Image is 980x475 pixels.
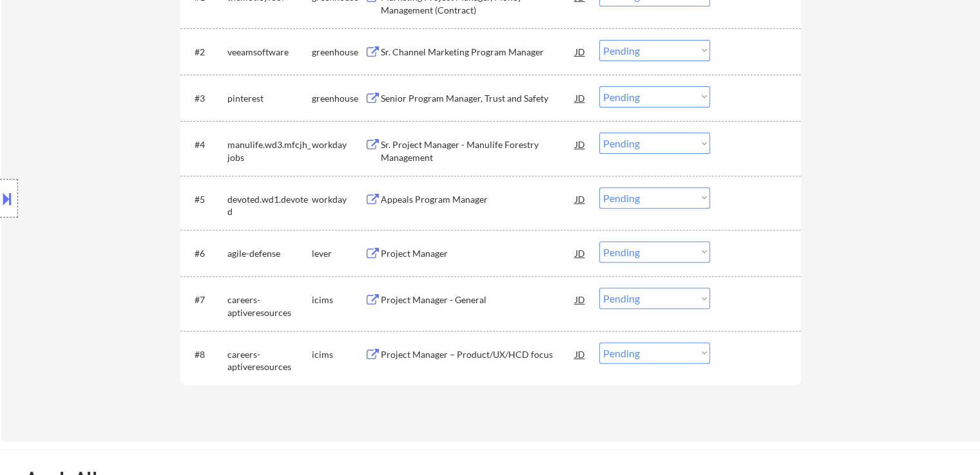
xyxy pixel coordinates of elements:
div: JD [574,288,587,311]
div: agile-defense [227,247,312,260]
div: Sr. Project Manager - Manulife Forestry Management [381,138,575,163]
div: Sr. Channel Marketing Program Manager [381,46,575,59]
div: Senior Program Manager, Trust and Safety [381,92,575,105]
div: JD [574,133,587,156]
div: devoted.wd1.devoted [227,193,312,218]
div: greenhouse [312,46,365,59]
div: manulife.wd3.mfcjh_jobs [227,138,312,163]
div: workday [312,138,365,151]
div: pinterest [227,92,312,105]
div: JD [574,40,587,63]
div: lever [312,247,365,260]
div: greenhouse [312,92,365,105]
div: careers-aptiveresources [227,293,312,319]
div: #2 [195,46,217,59]
div: icims [312,348,365,361]
div: Project Manager – Product/UX/HCD focus [381,348,575,361]
div: Appeals Program Manager [381,193,575,206]
div: Project Manager - General [381,293,575,306]
div: JD [574,342,587,366]
div: icims [312,293,365,306]
div: veeamsoftware [227,46,312,59]
div: JD [574,241,587,265]
div: JD [574,86,587,109]
div: careers-aptiveresources [227,348,312,373]
div: Project Manager [381,247,575,260]
div: JD [574,187,587,210]
div: #8 [195,348,217,361]
div: workday [312,193,365,206]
